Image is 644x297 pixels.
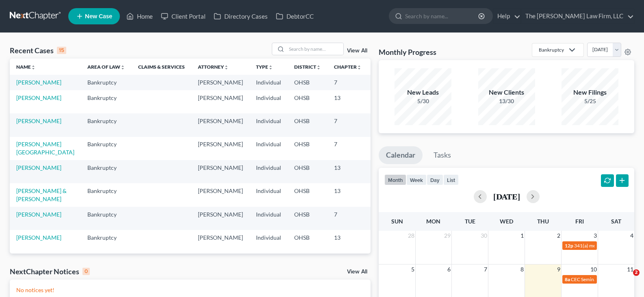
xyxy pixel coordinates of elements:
[537,218,549,225] span: Thu
[249,90,288,113] td: Individual
[391,218,403,225] span: Sun
[10,46,66,55] div: Recent Cases
[316,65,321,70] i: unfold_more
[57,47,66,54] div: 15
[191,90,249,113] td: [PERSON_NAME]
[327,113,368,137] td: 7
[379,47,436,57] h3: Monthly Progress
[327,183,368,206] td: 13
[16,94,61,101] a: [PERSON_NAME]
[616,269,636,289] iframe: Intercom live chat
[198,64,229,70] a: Attorneyunfold_more
[191,207,249,230] td: [PERSON_NAME]
[191,113,249,137] td: [PERSON_NAME]
[288,183,327,206] td: OHSB
[31,65,36,70] i: unfold_more
[16,64,36,70] a: Nameunfold_more
[249,137,288,160] td: Individual
[16,164,61,171] a: [PERSON_NAME]
[191,183,249,206] td: [PERSON_NAME]
[16,234,61,241] a: [PERSON_NAME]
[268,65,273,70] i: unfold_more
[368,137,407,160] td: 3:25-bk-30578
[81,230,132,253] td: Bankruptcy
[210,9,272,24] a: Directory Cases
[426,218,440,225] span: Mon
[327,254,368,277] td: 13
[395,97,451,105] div: 5/30
[82,268,90,275] div: 0
[629,231,634,241] span: 4
[81,75,132,90] td: Bankruptcy
[288,160,327,183] td: OHSB
[191,137,249,160] td: [PERSON_NAME]
[120,65,125,70] i: unfold_more
[395,88,451,97] div: New Leads
[556,264,561,274] span: 9
[379,146,423,164] a: Calendar
[347,269,367,275] a: View All
[368,230,407,253] td: 2:24-bk-54505
[288,75,327,90] td: OHSB
[16,79,61,86] a: [PERSON_NAME]
[81,207,132,230] td: Bankruptcy
[16,286,364,294] p: No notices yet!
[590,264,598,274] span: 10
[575,218,584,225] span: Fri
[410,264,415,274] span: 5
[327,75,368,90] td: 7
[520,264,525,274] span: 8
[478,97,535,105] div: 13/30
[405,9,479,24] input: Search by name...
[500,218,513,225] span: Wed
[81,113,132,137] td: Bankruptcy
[571,276,598,282] span: CEC Seminar
[85,13,112,20] span: New Case
[426,146,458,164] a: Tasks
[288,113,327,137] td: OHSB
[249,230,288,253] td: Individual
[286,43,343,55] input: Search by name...
[288,137,327,160] td: OHSB
[611,218,621,225] span: Sat
[191,254,249,277] td: [PERSON_NAME]
[478,88,535,97] div: New Clients
[520,231,525,241] span: 1
[539,46,564,53] div: Bankruptcy
[327,230,368,253] td: 13
[368,160,407,183] td: 1:22-bk-11918
[565,276,570,282] span: 8a
[562,97,618,105] div: 5/25
[81,254,132,277] td: Bankruptcy
[357,65,362,70] i: unfold_more
[406,174,427,185] button: week
[556,231,561,241] span: 2
[191,230,249,253] td: [PERSON_NAME]
[334,64,362,70] a: Chapterunfold_more
[480,231,488,241] span: 30
[427,174,443,185] button: day
[249,75,288,90] td: Individual
[327,137,368,160] td: 7
[562,88,618,97] div: New Filings
[81,137,132,160] td: Bankruptcy
[157,9,210,24] a: Client Portal
[249,160,288,183] td: Individual
[81,183,132,206] td: Bankruptcy
[288,90,327,113] td: OHSB
[327,207,368,230] td: 7
[191,160,249,183] td: [PERSON_NAME]
[288,254,327,277] td: OHSB
[633,269,640,276] span: 2
[407,231,415,241] span: 28
[272,9,318,24] a: DebtorCC
[368,113,407,137] td: 2:25-bk-52063
[493,9,520,24] a: Help
[249,207,288,230] td: Individual
[87,64,125,70] a: Area of Lawunfold_more
[16,117,61,124] a: [PERSON_NAME]
[132,59,191,75] th: Claims & Services
[191,75,249,90] td: [PERSON_NAME]
[368,183,407,206] td: 2:24-bk-53845
[327,90,368,113] td: 13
